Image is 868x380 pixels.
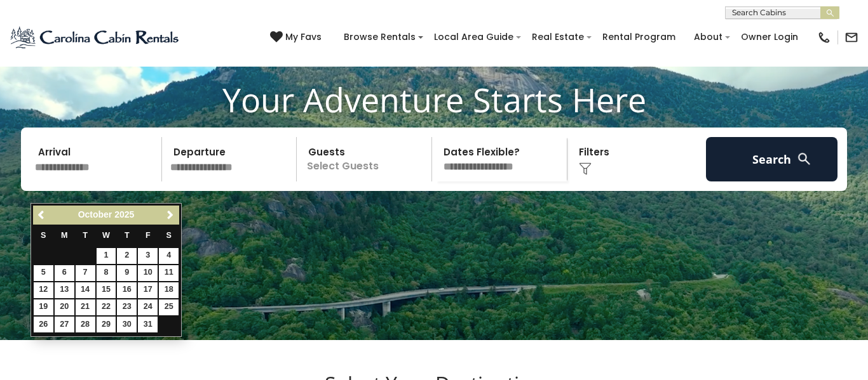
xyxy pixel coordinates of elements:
a: 20 [55,299,74,315]
span: Saturday [166,231,172,240]
a: 15 [97,282,116,298]
img: mail-regular-black.png [844,30,858,44]
a: 2 [117,248,137,264]
a: 26 [34,317,53,332]
a: Next [162,207,178,223]
a: My Favs [270,30,325,44]
a: 11 [159,265,179,281]
a: 8 [97,265,116,281]
span: Previous [37,210,47,220]
a: 7 [76,265,95,281]
a: 17 [138,282,158,298]
a: 4 [159,248,179,264]
a: 18 [159,282,179,298]
a: Owner Login [735,27,804,47]
a: 29 [97,317,116,332]
a: Real Estate [526,27,590,47]
a: 24 [138,299,158,315]
a: 3 [138,248,158,264]
span: 2025 [114,209,134,219]
a: 30 [117,317,137,332]
span: My Favs [285,30,322,44]
span: Sunday [41,231,46,240]
a: 14 [76,282,95,298]
a: 13 [55,282,74,298]
a: 28 [76,317,95,332]
span: October [78,209,112,219]
a: 27 [55,317,74,332]
a: Previous [34,207,50,223]
span: Friday [146,231,151,240]
a: 23 [117,299,137,315]
img: filter--v1.png [579,162,592,175]
a: Rental Program [596,27,682,47]
a: 19 [34,299,53,315]
a: 21 [76,299,95,315]
a: Browse Rentals [337,27,422,47]
img: phone-regular-black.png [817,30,831,44]
a: 25 [159,299,179,315]
a: 10 [138,265,158,281]
a: Local Area Guide [428,27,520,47]
p: Select Guests [301,137,431,181]
h1: Your Adventure Starts Here [10,80,858,119]
a: 6 [55,265,74,281]
a: 31 [138,317,158,332]
a: 1 [97,248,116,264]
img: search-regular-white.png [796,151,812,167]
span: Tuesday [83,231,88,240]
a: About [688,27,729,47]
a: 22 [97,299,116,315]
a: 16 [117,282,137,298]
span: Monday [61,231,68,240]
a: 12 [34,282,53,298]
a: 9 [117,265,137,281]
a: 5 [34,265,53,281]
img: Blue-2.png [10,25,181,50]
button: Search [706,137,837,181]
span: Next [165,210,175,220]
span: Wednesday [102,231,110,240]
span: Thursday [125,231,130,240]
